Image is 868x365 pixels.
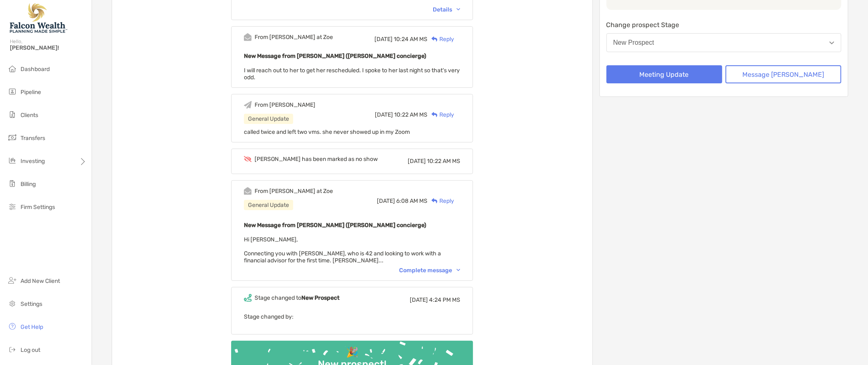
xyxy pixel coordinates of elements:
[399,267,460,274] div: Complete message
[21,324,43,331] span: Get Help
[7,133,17,142] img: transfers icon
[301,294,340,301] b: New Prospect
[432,37,438,42] img: Reply icon
[613,39,654,46] div: New Prospect
[7,275,17,285] img: add_new_client icon
[375,111,393,118] span: [DATE]
[7,298,17,308] img: settings icon
[255,34,333,41] div: From [PERSON_NAME] at Zoe
[244,222,426,229] b: New Message from [PERSON_NAME] ([PERSON_NAME] concierge)
[244,294,252,302] img: Event icon
[427,158,460,165] span: 10:22 AM MS
[7,202,17,211] img: firm-settings icon
[606,33,842,52] button: New Prospect
[7,64,17,73] img: dashboard icon
[244,33,252,41] img: Event icon
[244,114,293,124] div: General Update
[374,36,393,43] span: [DATE]
[457,269,460,271] img: Chevron icon
[432,198,438,204] img: Reply icon
[21,158,45,165] span: Investing
[427,35,454,44] div: Reply
[606,20,842,30] p: Change prospect Stage
[244,129,410,135] span: called twice and left two vms. she never showed up in my Zoom
[7,179,17,188] img: billing icon
[432,112,438,117] img: Reply icon
[255,101,315,108] div: From [PERSON_NAME]
[255,294,340,301] div: Stage changed to
[244,53,426,60] b: New Message from [PERSON_NAME] ([PERSON_NAME] concierge)
[21,278,60,285] span: Add New Client
[244,67,460,81] span: I will reach out to her to get her rescheduled. I spoke to her last night so that's very odd.
[7,110,17,119] img: clients icon
[21,204,55,211] span: Firm Settings
[7,156,17,165] img: investing icon
[394,36,427,43] span: 10:24 AM MS
[427,110,454,119] div: Reply
[829,41,834,44] img: Open dropdown arrow
[10,3,67,33] img: Falcon Wealth Planning Logo
[21,135,45,142] span: Transfers
[244,156,252,162] img: Event icon
[21,112,38,119] span: Clients
[244,187,252,195] img: Event icon
[10,44,87,51] span: [PERSON_NAME]!
[21,181,36,188] span: Billing
[244,101,252,109] img: Event icon
[255,188,333,195] div: From [PERSON_NAME] at Zoe
[255,156,378,163] div: [PERSON_NAME] has been marked as no show
[244,236,441,264] span: Hi [PERSON_NAME], Connecting you with [PERSON_NAME], who is 42 and looking to work with a financi...
[427,197,454,205] div: Reply
[7,321,17,331] img: get-help icon
[21,66,50,73] span: Dashboard
[244,200,293,210] div: General Update
[396,197,427,204] span: 6:08 AM MS
[433,6,460,13] div: Details
[244,312,460,322] p: Stage changed by:
[394,111,427,118] span: 10:22 AM MS
[21,347,40,354] span: Log out
[726,65,841,83] button: Message [PERSON_NAME]
[377,197,395,204] span: [DATE]
[343,347,362,358] div: 🎉
[408,158,426,165] span: [DATE]
[7,87,17,96] img: pipeline icon
[457,8,460,11] img: Chevron icon
[21,89,41,96] span: Pipeline
[410,296,428,303] span: [DATE]
[429,296,460,303] span: 4:24 PM MS
[606,65,722,83] button: Meeting Update
[21,301,42,308] span: Settings
[7,344,17,354] img: logout icon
